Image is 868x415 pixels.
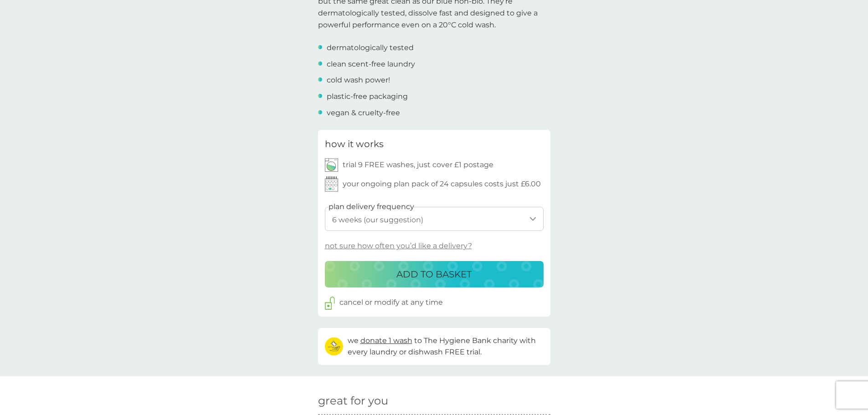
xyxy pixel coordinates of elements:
p: vegan & cruelty-free [327,107,400,119]
p: cold wash power! [327,74,390,86]
h3: how it works [325,137,384,151]
p: clean scent-free laundry [327,58,415,70]
p: trial 9 FREE washes, just cover £1 postage [343,159,493,171]
p: ADD TO BASKET [396,267,472,282]
p: dermatologically tested [327,42,414,54]
label: plan delivery frequency [329,201,414,213]
span: donate 1 wash [360,336,412,345]
p: plastic-free packaging [327,91,408,102]
p: not sure how often you’d like a delivery? [325,240,472,252]
button: ADD TO BASKET [325,261,544,287]
h2: great for you [318,395,550,408]
p: cancel or modify at any time [339,297,443,308]
p: your ongoing plan pack of 24 capsules costs just £6.00 [343,178,541,190]
p: we to The Hygiene Bank charity with every laundry or dishwash FREE trial. [348,335,544,358]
